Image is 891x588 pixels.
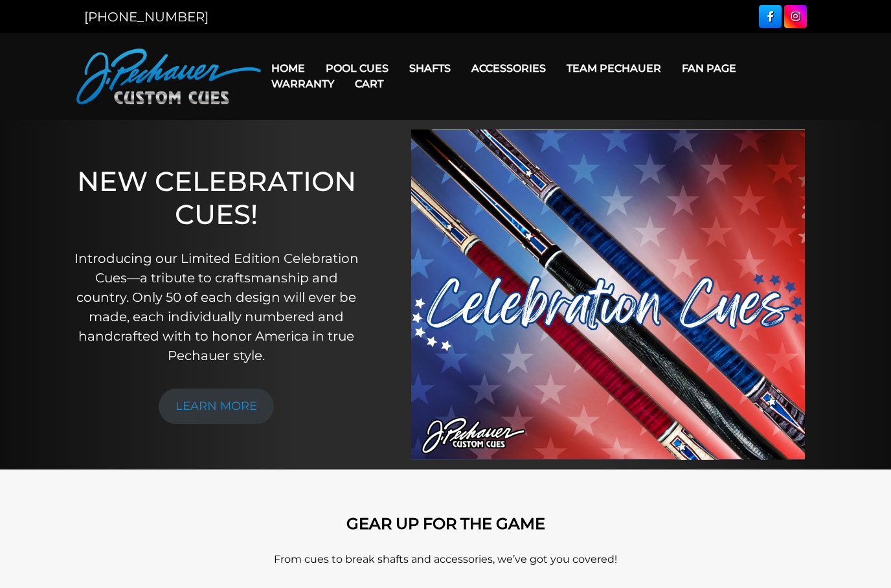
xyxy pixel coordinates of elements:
a: Cart [344,67,394,100]
a: Home [261,52,315,85]
a: Pool Cues [315,52,399,85]
h1: NEW CELEBRATION CUES! [73,165,359,231]
p: Introducing our Limited Edition Celebration Cues—a tribute to craftsmanship and country. Only 50 ... [73,249,359,365]
a: Warranty [261,67,344,100]
p: From cues to break shafts and accessories, we’ve got you covered! [76,552,815,567]
a: Accessories [461,52,556,85]
a: Fan Page [671,52,747,85]
a: LEARN MORE [159,389,274,424]
a: Team Pechauer [556,52,671,85]
a: Shafts [399,52,461,85]
img: Pechauer Custom Cues [76,49,261,104]
strong: GEAR UP FOR THE GAME [346,514,545,533]
a: [PHONE_NUMBER] [84,9,209,25]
